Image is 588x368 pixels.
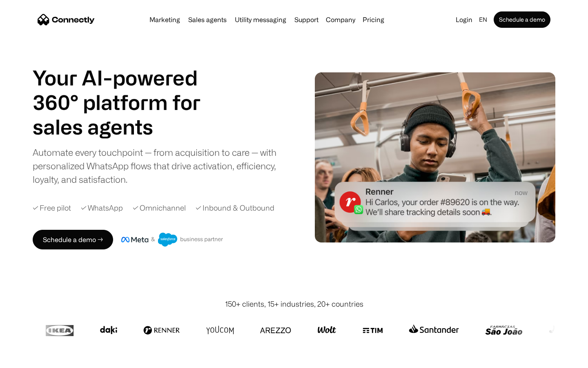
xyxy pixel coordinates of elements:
[8,353,49,365] aside: Language selected: English
[185,16,230,23] a: Sales agents
[33,146,290,186] div: Automate every touchpoint — from acquisition to care — with personalized WhatsApp flows that driv...
[33,114,220,139] h1: sales agents
[133,202,186,213] div: ✓ Omnichannel
[196,202,274,213] div: ✓ Inbound & Outbound
[326,14,355,25] div: Company
[291,16,322,23] a: Support
[33,65,220,114] h1: Your AI-powered 360° platform for
[359,16,388,23] a: Pricing
[33,202,71,213] div: ✓ Free pilot
[232,16,290,23] a: Utility messaging
[494,11,550,28] a: Schedule a demo
[146,16,183,23] a: Marketing
[33,230,113,249] a: Schedule a demo →
[225,298,363,310] div: 150+ clients, 15+ industries, 20+ countries
[452,14,476,25] a: Login
[16,354,49,365] ul: Language list
[479,14,487,25] div: en
[121,233,223,247] img: Meta and Salesforce business partner badge.
[81,202,123,213] div: ✓ WhatsApp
